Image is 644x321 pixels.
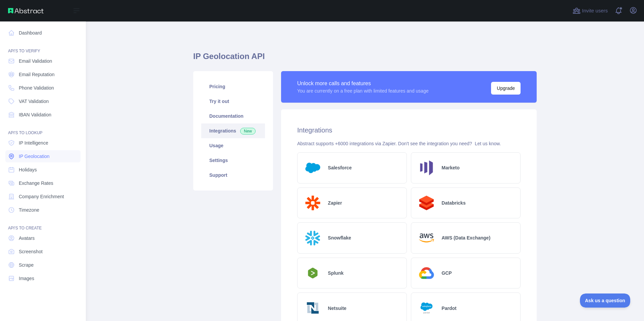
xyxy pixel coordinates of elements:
[5,109,80,121] a: IBAN Validation
[5,82,80,94] a: Phone Validation
[19,98,49,105] span: VAT Validation
[201,168,265,182] a: Support
[8,8,44,13] img: Abstract API
[303,266,323,280] img: Logo
[580,293,631,308] iframe: Toggle Customer Support
[442,270,452,276] h2: GCP
[5,164,80,176] a: Holidays
[491,82,521,95] button: Upgrade
[442,164,460,171] h2: Marketo
[19,71,55,78] span: Email Reputation
[5,68,80,81] a: Email Reputation
[19,248,43,255] span: Screenshot
[442,305,457,312] h2: Pardot
[5,246,80,258] a: Screenshot
[5,150,80,162] a: IP Geolocation
[328,305,346,312] h2: Netsuite
[417,158,436,178] img: Logo
[5,55,80,67] a: Email Validation
[5,95,80,107] a: VAT Validation
[201,94,265,109] a: Try it out
[417,298,436,318] img: Logo
[297,125,521,135] h2: Integrations
[201,153,265,168] a: Settings
[5,272,80,284] a: Images
[303,158,323,178] img: Logo
[442,200,466,206] h2: Databricks
[19,111,51,118] span: IBAN Validation
[328,164,352,171] h2: Salesforce
[5,137,80,149] a: IP Intelligence
[19,153,50,160] span: IP Geolocation
[297,79,429,88] div: Unlock more calls and features
[5,217,80,231] div: API'S TO CREATE
[19,193,64,200] span: Company Enrichment
[240,128,256,135] span: New
[201,79,265,94] a: Pricing
[442,234,490,241] h2: AWS (Data Exchange)
[5,27,80,39] a: Dashboard
[328,234,351,241] h2: Snowflake
[303,193,323,213] img: Logo
[5,40,80,54] div: API'S TO VERIFY
[193,51,537,67] h1: IP Geolocation API
[303,298,323,318] img: Logo
[571,5,609,16] button: Invite users
[5,177,80,189] a: Exchange Rates
[19,140,48,146] span: IP Intelligence
[201,123,265,138] a: Integrations New
[328,200,342,206] h2: Zapier
[417,263,436,283] img: Logo
[5,259,80,271] a: Scrape
[417,193,436,213] img: Logo
[303,228,323,248] img: Logo
[19,262,34,268] span: Scrape
[19,275,34,282] span: Images
[19,166,37,173] span: Holidays
[328,270,344,276] h2: Splunk
[201,138,265,153] a: Usage
[5,191,80,203] a: Company Enrichment
[5,204,80,216] a: Timezone
[5,232,80,244] a: Avatars
[475,141,501,146] a: Let us know.
[19,58,52,64] span: Email Validation
[5,122,80,136] div: API'S TO LOOKUP
[19,85,54,91] span: Phone Validation
[19,180,53,186] span: Exchange Rates
[582,7,608,15] span: Invite users
[19,235,35,242] span: Avatars
[297,140,521,147] div: Abstract supports +6000 integrations via Zapier. Don't see the integration you need?
[417,228,436,248] img: Logo
[201,109,265,123] a: Documentation
[19,207,39,213] span: Timezone
[297,88,429,94] div: You are currently on a free plan with limited features and usage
